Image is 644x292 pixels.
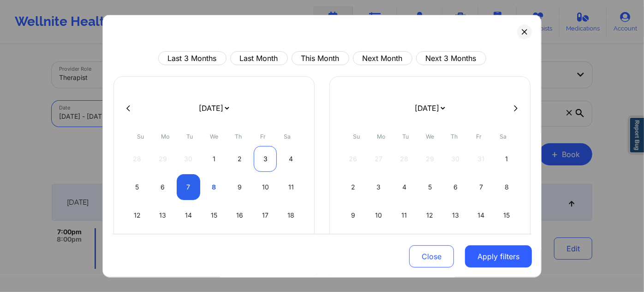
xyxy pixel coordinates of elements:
[470,174,493,200] div: Fri Nov 07 2025
[158,51,227,65] button: Last 3 Months
[341,174,365,200] div: Sun Nov 02 2025
[161,133,169,140] abbr: Monday
[367,174,391,200] div: Mon Nov 03 2025
[353,133,360,140] abbr: Sunday
[260,133,266,140] abbr: Friday
[341,231,365,256] div: Sun Nov 16 2025
[495,202,519,228] div: Sat Nov 15 2025
[137,133,144,140] abbr: Sunday
[341,202,365,228] div: Sun Nov 09 2025
[367,202,391,228] div: Mon Nov 10 2025
[203,202,226,228] div: Wed Oct 15 2025
[470,202,493,228] div: Fri Nov 14 2025
[203,174,226,200] div: Wed Oct 08 2025
[500,133,507,140] abbr: Saturday
[418,202,442,228] div: Wed Nov 12 2025
[228,146,251,172] div: Thu Oct 02 2025
[151,174,175,200] div: Mon Oct 06 2025
[228,174,251,200] div: Thu Oct 09 2025
[377,133,385,140] abbr: Monday
[409,245,454,268] button: Close
[393,174,416,200] div: Tue Nov 04 2025
[125,231,149,256] div: Sun Oct 19 2025
[254,174,277,200] div: Fri Oct 10 2025
[402,133,409,140] abbr: Tuesday
[495,146,519,172] div: Sat Nov 01 2025
[228,231,251,256] div: Thu Oct 23 2025
[151,231,175,256] div: Mon Oct 20 2025
[125,202,149,228] div: Sun Oct 12 2025
[279,202,303,228] div: Sat Oct 18 2025
[495,174,519,200] div: Sat Nov 08 2025
[254,202,277,228] div: Fri Oct 17 2025
[235,133,242,140] abbr: Thursday
[470,231,493,256] div: Fri Nov 21 2025
[418,174,442,200] div: Wed Nov 05 2025
[495,231,519,256] div: Sat Nov 22 2025
[177,202,200,228] div: Tue Oct 14 2025
[418,231,442,256] div: Wed Nov 19 2025
[279,146,303,172] div: Sat Oct 04 2025
[230,51,288,65] button: Last Month
[444,174,467,200] div: Thu Nov 06 2025
[203,146,226,172] div: Wed Oct 01 2025
[177,174,200,200] div: Tue Oct 07 2025
[393,231,416,256] div: Tue Nov 18 2025
[279,174,303,200] div: Sat Oct 11 2025
[254,231,277,256] div: Fri Oct 24 2025
[151,202,175,228] div: Mon Oct 13 2025
[393,202,416,228] div: Tue Nov 11 2025
[254,146,277,172] div: Fri Oct 03 2025
[125,174,149,200] div: Sun Oct 05 2025
[416,51,486,65] button: Next 3 Months
[177,231,200,256] div: Tue Oct 21 2025
[465,245,532,268] button: Apply filters
[476,133,482,140] abbr: Friday
[228,202,251,228] div: Thu Oct 16 2025
[367,231,391,256] div: Mon Nov 17 2025
[203,231,226,256] div: Wed Oct 22 2025
[284,133,291,140] abbr: Saturday
[353,51,412,65] button: Next Month
[451,133,458,140] abbr: Thursday
[279,231,303,256] div: Sat Oct 25 2025
[210,133,218,140] abbr: Wednesday
[426,133,434,140] abbr: Wednesday
[292,51,349,65] button: This Month
[444,202,467,228] div: Thu Nov 13 2025
[444,231,467,256] div: Thu Nov 20 2025
[186,133,193,140] abbr: Tuesday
